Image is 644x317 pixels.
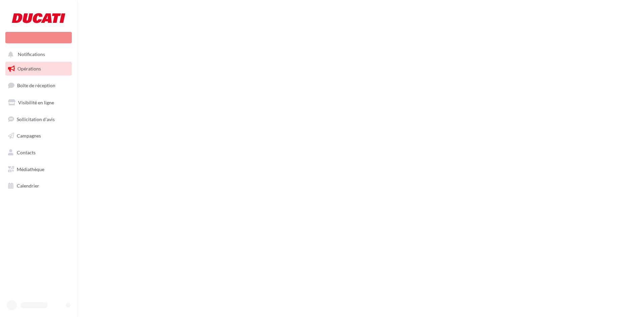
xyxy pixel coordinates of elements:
span: Notifications [18,52,45,57]
span: Opérations [17,66,41,71]
a: Campagnes [4,129,73,143]
span: Boîte de réception [17,83,55,88]
a: Sollicitation d'avis [4,112,73,126]
span: Calendrier [17,183,39,189]
a: Opérations [4,62,73,76]
a: Médiathèque [4,162,73,176]
a: Contacts [4,146,73,160]
div: Nouvelle campagne [5,32,72,43]
span: Contacts [17,150,36,155]
span: Campagnes [17,133,41,139]
a: Visibilité en ligne [4,96,73,110]
a: Boîte de réception [4,78,73,93]
span: Sollicitation d'avis [17,116,55,122]
a: Calendrier [4,179,73,193]
span: Visibilité en ligne [18,100,54,105]
span: Médiathèque [17,166,44,172]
